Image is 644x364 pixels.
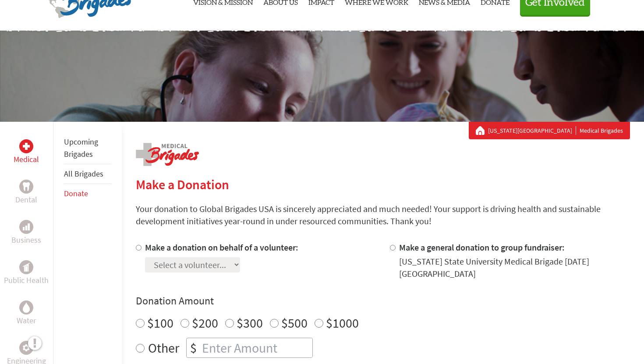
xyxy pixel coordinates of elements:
[145,242,298,253] label: Make a donation on behalf of a volunteer:
[19,139,33,153] div: Medical
[147,315,173,331] label: $100
[15,180,37,206] a: DentalDental
[4,260,49,286] a: Public HealthPublic Health
[17,315,36,327] p: Water
[19,260,33,274] div: Public Health
[64,169,103,179] a: All Brigades
[19,180,33,194] div: Dental
[399,255,630,280] div: [US_STATE] State University Medical Brigade [DATE] [GEOGRAPHIC_DATA]
[476,126,623,135] div: Medical Brigades
[19,220,33,234] div: Business
[19,300,33,315] div: Water
[192,315,218,331] label: $200
[488,126,576,135] a: [US_STATE][GEOGRAPHIC_DATA]
[17,300,36,327] a: WaterWater
[148,338,179,358] label: Other
[237,315,263,331] label: $300
[281,315,308,331] label: $500
[399,242,565,253] label: Make a general donation to group fundraiser:
[4,274,49,286] p: Public Health
[64,132,111,164] li: Upcoming Brigades
[23,344,30,351] img: Engineering
[23,223,30,230] img: Business
[64,164,111,184] li: All Brigades
[19,341,33,355] div: Engineering
[15,194,37,206] p: Dental
[11,220,41,246] a: BusinessBusiness
[136,203,630,227] p: Your donation to Global Brigades USA is sincerely appreciated and much needed! Your support is dr...
[136,177,630,192] h2: Make a Donation
[64,188,88,198] a: Donate
[326,315,359,331] label: $1000
[64,184,111,203] li: Donate
[23,143,30,150] img: Medical
[14,139,39,166] a: MedicalMedical
[23,302,30,312] img: Water
[187,338,200,357] div: $
[11,234,41,246] p: Business
[23,263,30,272] img: Public Health
[200,338,312,357] input: Enter Amount
[23,182,30,191] img: Dental
[64,137,98,159] a: Upcoming Brigades
[14,153,39,166] p: Medical
[136,143,199,166] img: logo-medical.png
[136,294,630,308] h4: Donation Amount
